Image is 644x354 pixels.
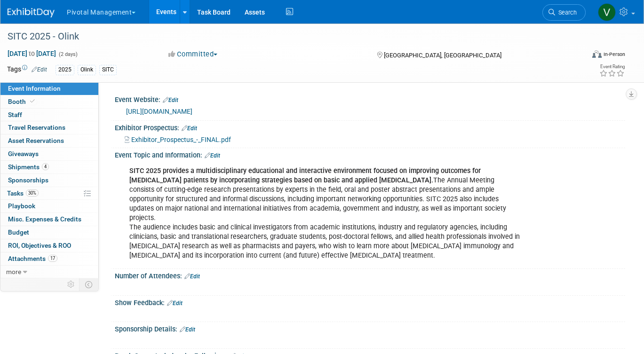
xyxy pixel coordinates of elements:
[32,66,47,73] a: Edit
[0,226,98,239] a: Budget
[205,152,220,159] a: Edit
[0,82,98,95] a: Event Information
[8,255,57,262] span: Attachments
[8,137,64,144] span: Asset Reservations
[7,49,56,58] span: [DATE] [DATE]
[603,51,625,58] div: In-Person
[6,268,21,275] span: more
[8,242,71,249] span: ROI, Objectives & ROO
[0,134,98,147] a: Asset Reservations
[115,93,625,105] div: Event Website:
[0,121,98,134] a: Travel Reservations
[8,228,29,236] span: Budget
[555,9,577,16] span: Search
[542,4,586,21] a: Search
[598,3,616,21] img: Valerie Weld
[48,255,57,262] span: 17
[8,215,81,223] span: Misc. Expenses & Credits
[180,326,195,333] a: Edit
[123,162,526,266] div: The Annual Meeting consists of cutting-edge research presentations by experts in the field, oral ...
[125,136,231,143] a: Exhibitor_Prospectus_-_FINAL.pdf
[534,49,625,63] div: Event Format
[126,108,192,115] a: [URL][DOMAIN_NAME]
[115,269,625,281] div: Number of Attendees:
[0,239,98,252] a: ROI, Objectives & ROO
[8,176,48,184] span: Sponsorships
[26,189,39,197] span: 30%
[0,174,98,187] a: Sponsorships
[115,322,625,334] div: Sponsorship Details:
[8,8,55,17] img: ExhibitDay
[8,124,65,131] span: Travel Reservations
[63,278,80,291] td: Personalize Event Tab Strip
[129,167,481,184] b: SITC 2025 provides a multidisciplinary educational and interactive environment focused on improvi...
[163,97,178,103] a: Edit
[184,273,200,280] a: Edit
[8,150,39,157] span: Giveaways
[165,49,221,59] button: Committed
[131,136,231,143] span: Exhibitor_Prospectus_-_FINAL.pdf
[99,65,117,75] div: SITC
[80,278,99,291] td: Toggle Event Tabs
[0,161,98,173] a: Shipments4
[0,213,98,226] a: Misc. Expenses & Credits
[0,252,98,265] a: Attachments17
[0,266,98,278] a: more
[7,189,39,197] span: Tasks
[8,202,35,210] span: Playbook
[384,52,501,59] span: [GEOGRAPHIC_DATA], [GEOGRAPHIC_DATA]
[27,50,36,57] span: to
[4,28,572,45] div: SITC 2025 - Olink
[115,121,625,133] div: Exhibitor Prospectus:
[78,65,96,75] div: Olink
[0,200,98,212] a: Playbook
[0,109,98,121] a: Staff
[58,51,78,57] span: (2 days)
[8,163,49,171] span: Shipments
[115,296,625,308] div: Show Feedback:
[599,64,625,69] div: Event Rating
[56,65,74,75] div: 2025
[0,187,98,200] a: Tasks30%
[7,64,47,75] td: Tags
[0,148,98,160] a: Giveaways
[8,85,61,92] span: Event Information
[592,50,602,58] img: Format-Inperson.png
[8,111,22,118] span: Staff
[30,99,35,104] i: Booth reservation complete
[0,95,98,108] a: Booth
[8,98,37,105] span: Booth
[167,300,183,307] a: Edit
[182,125,197,132] a: Edit
[42,163,49,170] span: 4
[115,148,625,160] div: Event Topic and Information:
